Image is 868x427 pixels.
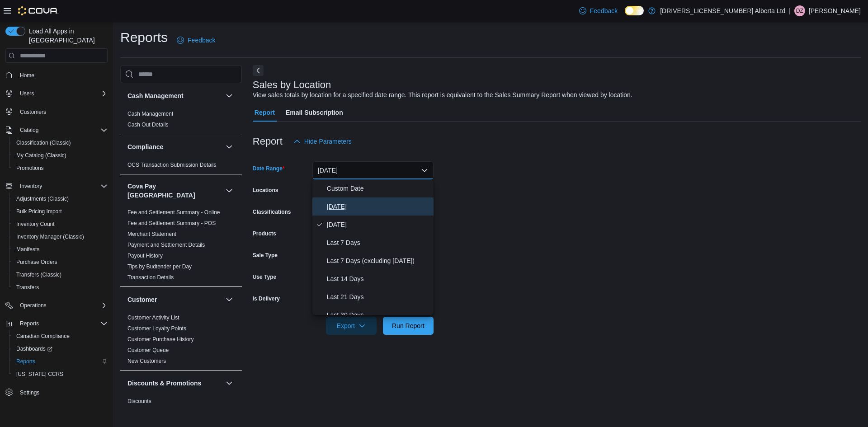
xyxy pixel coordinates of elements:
button: Canadian Compliance [9,330,111,343]
div: Compliance [120,160,242,174]
button: Reports [16,318,42,329]
span: Promotions [13,163,108,174]
span: Customer Queue [127,347,169,354]
a: Inventory Manager (Classic) [13,231,88,242]
a: Settings [16,387,43,398]
p: [PERSON_NAME] [809,5,861,16]
span: Purchase Orders [16,258,57,266]
span: [DATE] [327,201,430,212]
span: Last 21 Days [327,291,430,302]
span: Inventory Manager (Classic) [13,231,108,242]
span: Adjustments (Classic) [13,193,108,204]
a: Discounts [127,398,151,404]
span: [DATE] [327,219,430,230]
a: Customer Loyalty Points [127,325,186,332]
span: Dashboards [16,345,52,352]
span: Classification (Classic) [13,137,108,148]
span: Washington CCRS [13,369,108,380]
a: My Catalog (Classic) [13,150,70,161]
span: My Catalog (Classic) [16,152,66,159]
button: Hide Parameters [290,132,355,150]
a: Cash Out Details [127,122,169,128]
label: Products [253,230,276,237]
span: Users [20,90,34,97]
button: Cash Management [224,90,235,101]
h3: Customer [127,295,157,304]
a: Feedback [576,2,621,20]
a: Home [16,70,38,81]
a: Reports [13,356,39,367]
span: Transfers (Classic) [16,271,61,278]
span: Bulk Pricing Import [16,208,62,215]
button: Purchase Orders [9,256,111,268]
a: Inventory Count [13,219,58,230]
label: Classifications [253,208,291,216]
span: Reports [16,318,108,329]
span: Payout History [127,252,163,259]
span: Settings [20,389,39,396]
button: Cova Pay [GEOGRAPHIC_DATA] [127,182,222,200]
label: Use Type [253,273,276,281]
button: Discounts & Promotions [127,379,222,388]
span: Payment and Settlement Details [127,241,205,249]
a: Purchase Orders [13,257,61,267]
span: Hide Parameters [304,137,352,146]
span: Purchase Orders [13,257,108,267]
a: Customer Purchase History [127,336,194,343]
span: Reports [13,356,108,367]
span: Discounts [127,398,151,405]
button: Home [2,68,111,81]
h3: Sales by Location [253,80,331,90]
span: Classification (Classic) [16,139,71,146]
a: Customers [16,107,50,117]
p: [DRIVERS_LICENSE_NUMBER] Alberta Ltd [660,5,785,16]
span: Promotions [16,164,44,172]
a: Promotions [13,163,47,174]
span: Last 30 Days [327,310,430,320]
button: Classification (Classic) [9,136,111,149]
button: Cash Management [127,91,222,100]
div: Customer [120,312,242,370]
span: Manifests [16,246,39,253]
button: Reports [9,355,111,368]
span: Email Subscription [286,103,343,122]
span: Transfers [16,284,39,291]
button: Catalog [16,125,42,136]
button: Reports [2,317,111,330]
span: Last 7 Days [327,237,430,248]
button: [DATE] [312,161,434,179]
p: | [789,5,791,16]
button: Run Report [383,317,434,335]
span: Reports [20,320,39,327]
a: Feedback [173,31,219,49]
a: Manifests [13,244,43,255]
a: Cash Management [127,111,173,117]
div: Cash Management [120,108,242,134]
span: Catalog [20,127,38,134]
span: Last 7 Days (excluding [DATE]) [327,255,430,266]
button: Inventory [2,180,111,192]
a: Adjustments (Classic) [13,193,72,204]
span: Dashboards [13,343,108,354]
span: Adjustments (Classic) [16,195,69,202]
a: [US_STATE] CCRS [13,369,67,380]
button: Settings [2,386,111,399]
span: New Customers [127,357,166,365]
a: Customer Activity List [127,314,179,321]
span: Export [331,317,371,335]
input: Dark Mode [625,6,644,15]
h3: Cash Management [127,91,184,100]
span: Bulk Pricing Import [13,206,108,217]
button: Inventory Count [9,218,111,230]
span: Home [20,72,34,79]
span: Run Report [392,321,425,330]
span: Inventory Count [16,221,55,228]
span: Inventory [20,183,42,190]
label: Locations [253,187,278,194]
div: View sales totals by location for a specified date range. This report is equivalent to the Sales ... [253,90,632,100]
nav: Complex example [5,65,108,422]
span: Inventory Count [13,219,108,230]
span: Load All Apps in [GEOGRAPHIC_DATA] [25,27,108,45]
